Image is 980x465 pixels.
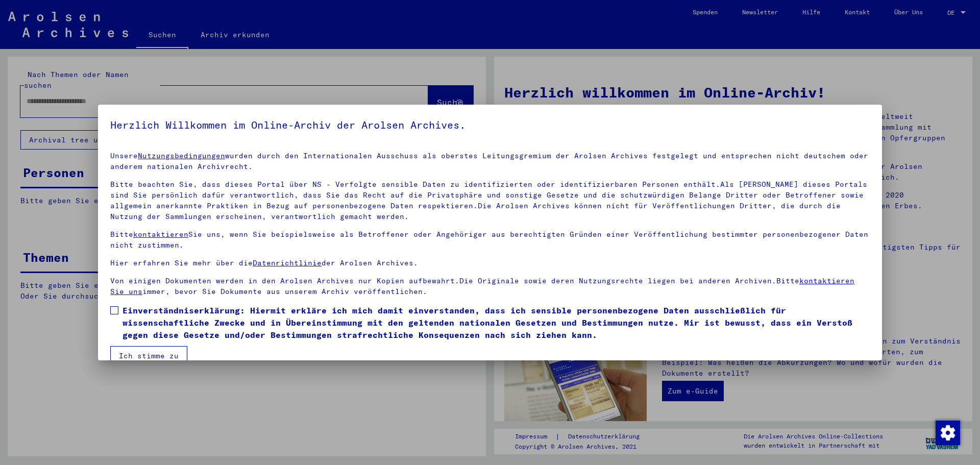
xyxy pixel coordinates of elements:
[110,151,870,172] p: Unsere wurden durch den Internationalen Ausschuss als oberstes Leitungsgremium der Arolsen Archiv...
[110,179,870,222] p: Bitte beachten Sie, dass dieses Portal über NS - Verfolgte sensible Daten zu identifizierten oder...
[122,304,870,341] span: Einverständniserklärung: Hiermit erkläre ich mich damit einverstanden, dass ich sensible personen...
[138,151,225,160] a: Nutzungsbedingungen
[110,229,870,251] p: Bitte Sie uns, wenn Sie beispielsweise als Betroffener oder Angehöriger aus berechtigten Gründen ...
[936,421,960,445] img: Zustimmung ändern
[110,276,854,296] a: kontaktieren Sie uns
[253,258,322,267] a: Datenrichtlinie
[110,258,870,268] p: Hier erfahren Sie mehr über die der Arolsen Archives.
[110,117,870,133] h5: Herzlich Willkommen im Online-Archiv der Arolsen Archives.
[133,230,188,239] a: kontaktieren
[110,346,187,365] button: Ich stimme zu
[110,276,870,297] p: Von einigen Dokumenten werden in den Arolsen Archives nur Kopien aufbewahrt.Die Originale sowie d...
